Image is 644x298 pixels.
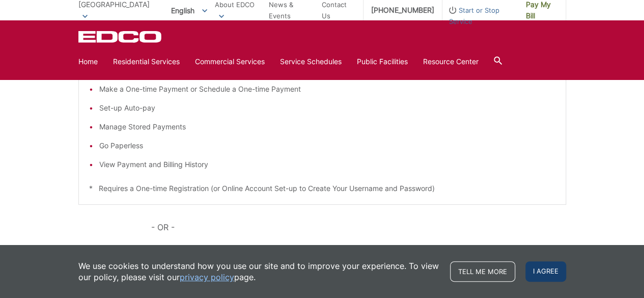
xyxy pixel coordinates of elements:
a: Service Schedules [280,56,342,67]
li: Manage Stored Payments [99,121,555,132]
p: * Requires a One-time Registration (or Online Account Set-up to Create Your Username and Password) [89,183,555,194]
a: Resource Center [423,56,479,67]
a: Commercial Services [195,56,265,67]
li: Go Paperless [99,140,555,151]
p: - OR - [151,220,566,234]
a: Tell me more [450,261,515,282]
a: Click Here [78,243,113,255]
li: Make a One-time Payment or Schedule a One-time Payment [99,84,555,95]
a: privacy policy [180,272,234,283]
p: We use cookies to understand how you use our site and to improve your experience. To view our pol... [78,260,440,283]
li: Set-up Auto-pay [99,102,555,114]
li: View Payment and Billing History [99,159,555,170]
a: Home [78,56,98,67]
a: EDCD logo. Return to the homepage. [78,31,163,43]
a: Public Facilities [357,56,408,67]
p: to Make a One-time Payment Only Online [78,243,566,255]
a: Residential Services [113,56,180,67]
span: English [163,2,215,19]
span: I agree [525,261,566,282]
